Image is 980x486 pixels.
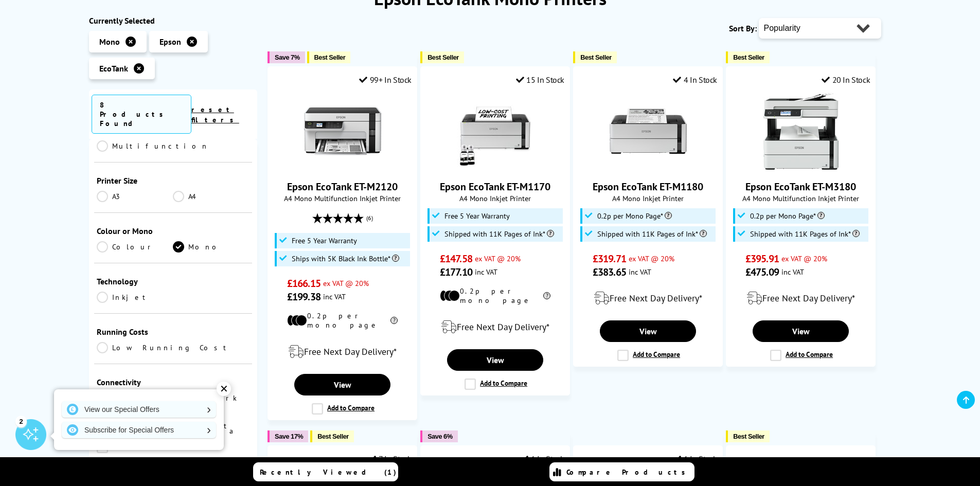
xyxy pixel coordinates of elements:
a: View [600,320,696,342]
div: Colour or Mono [97,226,250,236]
span: £475.09 [745,265,779,279]
a: A4 [173,191,250,202]
span: Save 17% [275,433,303,440]
button: Best Seller [310,430,354,442]
a: A3 [97,191,173,202]
span: A4 Mono Multifunction Inkjet Printer [273,193,412,203]
a: Epson EcoTank ET-M3180 [762,161,840,172]
div: 2 [15,416,27,427]
a: Recently Viewed (1) [253,462,398,481]
label: Add to Compare [770,350,833,361]
div: 20 In Stock [822,75,870,85]
span: inc VAT [475,267,497,277]
button: Best Seller [307,51,351,63]
span: Best Seller [427,53,459,61]
span: Sort By: [729,23,757,33]
a: Inkjet [97,292,173,303]
label: Add to Compare [617,350,680,361]
span: ex VAT @ 20% [781,254,827,263]
div: 1 In Stock [520,454,564,464]
div: 4 In Stock [673,75,717,85]
a: View our Special Offers [62,401,216,418]
span: Best Seller [314,53,346,61]
span: Save 7% [275,53,299,61]
span: Save 6% [427,433,452,440]
a: Epson EcoTank ET-M1180 [593,180,703,193]
div: modal_delivery [732,284,870,313]
span: £166.15 [287,277,320,290]
a: Epson EcoTank ET-M1180 [610,161,687,172]
div: Currently Selected [89,15,258,26]
span: A4 Mono Inkjet Printer [579,193,717,203]
div: ✕ [217,382,231,396]
span: £147.58 [440,252,472,265]
button: Best Seller [573,51,617,63]
div: 99+ In Stock [359,75,412,85]
div: 1 In Stock [673,454,717,464]
button: Save 17% [268,430,308,442]
span: 0.2p per Mono Page* [750,212,825,220]
div: Printer Size [97,175,250,186]
span: ex VAT @ 20% [323,278,369,288]
a: Epson EcoTank ET-M2120 [287,180,398,193]
span: A4 Mono Multifunction Inkjet Printer [732,193,870,203]
span: Best Seller [733,53,764,61]
span: 8 Products Found [92,95,191,134]
span: ex VAT @ 20% [475,254,521,263]
span: Recently Viewed (1) [260,467,397,477]
div: modal_delivery [273,337,412,366]
img: Epson EcoTank ET-M1180 [610,93,687,170]
a: reset filters [191,105,239,124]
span: £383.65 [593,265,626,279]
button: Best Seller [420,51,464,63]
div: Technology [97,276,250,286]
div: 15 In Stock [516,75,564,85]
span: Best Seller [317,433,349,440]
span: £319.71 [593,252,626,265]
button: Save 7% [268,51,305,63]
span: Compare Products [566,467,691,477]
div: 7 In Stock [368,454,412,464]
span: Best Seller [733,433,764,440]
button: Best Seller [726,430,770,442]
a: Low Running Cost [97,342,250,353]
img: Epson EcoTank ET-M1170 [457,93,534,170]
span: Mono [99,37,120,47]
span: inc VAT [781,267,804,277]
span: Shipped with 11K Pages of Ink* [750,230,860,238]
span: A4 Mono Inkjet Printer [426,193,564,203]
span: inc VAT [323,292,346,301]
label: Add to Compare [312,403,375,415]
div: Running Costs [97,327,250,337]
span: inc VAT [629,267,651,277]
div: modal_delivery [426,313,564,341]
span: EcoTank [99,63,128,74]
span: £177.10 [440,265,472,279]
a: Epson EcoTank ET-M1170 [457,161,534,172]
label: Add to Compare [465,379,527,390]
button: Save 6% [420,430,457,442]
span: ex VAT @ 20% [629,254,674,263]
button: Best Seller [726,51,770,63]
img: Epson EcoTank ET-M3180 [762,93,840,170]
a: Epson EcoTank ET-M3180 [745,180,856,193]
a: Subscribe for Special Offers [62,422,216,438]
a: Epson EcoTank ET-M1170 [440,180,550,193]
a: Colour [97,241,173,253]
div: modal_delivery [579,284,717,313]
a: View [447,349,543,371]
span: 0.2p per Mono Page* [597,212,672,220]
span: (6) [366,208,373,228]
a: View [294,374,390,395]
img: Epson EcoTank ET-M2120 [304,93,381,170]
span: Shipped with 11K Pages of Ink* [597,230,707,238]
a: Mono [173,241,250,253]
a: Epson EcoTank ET-M2120 [304,161,381,172]
div: Connectivity [97,377,250,387]
a: Compare Products [549,462,694,481]
span: Free 5 Year Warranty [292,237,357,245]
span: Best Seller [580,53,612,61]
a: View [753,320,848,342]
span: Shipped with 11K Pages of Ink* [444,230,554,238]
li: 0.2p per mono page [287,311,398,330]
